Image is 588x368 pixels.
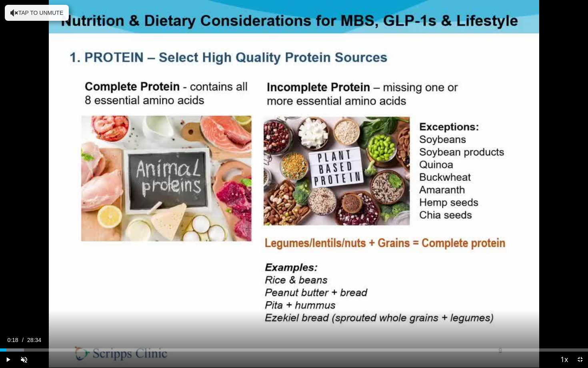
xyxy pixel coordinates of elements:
button: Unmute [16,352,32,368]
button: Tap to unmute [5,5,69,21]
button: Playback Rate [556,352,572,368]
span: / [22,337,24,343]
span: 0:18 [7,337,18,343]
button: Exit Fullscreen [572,352,588,368]
span: 28:34 [27,337,41,343]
